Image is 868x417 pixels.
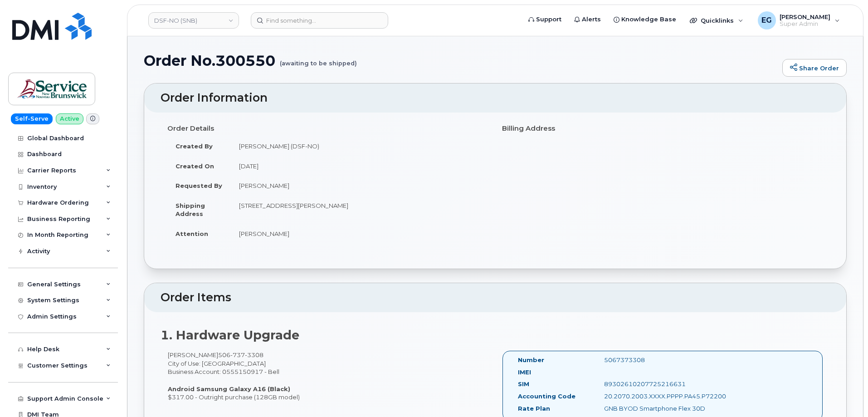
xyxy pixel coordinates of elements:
[245,351,263,358] span: 3308
[230,351,245,358] span: 737
[161,328,299,343] strong: 1. Hardware Upgrade
[597,380,718,388] div: 89302610207725216631
[176,230,208,237] strong: Attention
[231,224,488,244] td: [PERSON_NAME]
[597,356,718,364] div: 5067373308
[597,404,718,413] div: GNB BYOD Smartphone Flex 30D
[518,392,575,401] label: Accounting Code
[782,59,847,77] a: Share Order
[231,196,488,224] td: [STREET_ADDRESS][PERSON_NAME]
[218,351,263,358] span: 506
[231,156,488,176] td: [DATE]
[518,356,544,364] label: Number
[231,136,488,156] td: [PERSON_NAME] (DSF-NO)
[144,53,778,69] h1: Order No.300550
[518,380,529,388] label: SIM
[168,385,290,392] strong: Android Samsung Galaxy A16 (Black)
[518,404,550,413] label: Rate Plan
[161,92,830,104] h2: Order Information
[161,291,830,304] h2: Order Items
[502,125,823,132] h4: Billing Address
[176,162,214,170] strong: Created On
[597,392,718,401] div: 20.2070.2003.XXXX.PPPP.PA45.P72200
[167,125,488,132] h4: Order Details
[176,182,222,189] strong: Requested By
[161,351,495,401] div: [PERSON_NAME] City of Use: [GEOGRAPHIC_DATA] Business Account: 0555150917 - Bell $317.00 - Outrig...
[231,176,488,196] td: [PERSON_NAME]
[176,202,205,218] strong: Shipping Address
[176,142,213,150] strong: Created By
[518,368,531,377] label: IMEI
[280,53,357,67] small: (awaiting to be shipped)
